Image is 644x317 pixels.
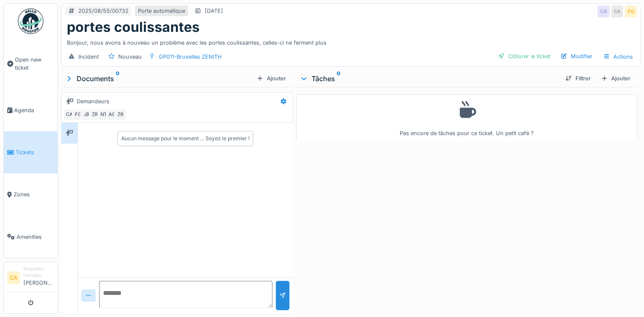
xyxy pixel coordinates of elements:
[23,266,54,279] div: Requester manager
[205,7,223,15] div: [DATE]
[89,109,101,121] div: ZR
[15,56,54,72] span: Open new ticket
[63,109,75,121] div: CA
[598,6,610,17] div: CA
[114,109,126,121] div: ZR
[625,6,637,17] div: FG
[302,98,632,138] div: Pas encore de tâches pour ce ticket. Un petit café ?
[67,19,200,35] h1: portes coulissantes
[4,89,57,131] a: Agenda
[14,190,54,198] span: Zones
[138,7,185,15] div: Porte automatique
[598,73,634,84] div: Ajouter
[72,109,84,121] div: FG
[4,39,57,89] a: Open new ticket
[4,216,57,258] a: Amenities
[118,53,142,61] div: Nouveau
[7,272,20,284] li: CA
[300,74,558,84] div: Tâches
[121,135,249,142] div: Aucun message pour le moment … Soyez le premier !
[23,266,54,290] li: [PERSON_NAME]
[4,131,57,173] a: Tickets
[7,266,54,292] a: CA Requester manager[PERSON_NAME]
[80,109,92,121] div: JB
[4,173,57,215] a: Zones
[67,35,635,47] div: Bonjour, nous avons à nouveau un problème avec les portes coulissantes, celles-ci ne ferment plus
[495,51,554,62] div: Clôturer le ticket
[599,51,637,63] div: Actions
[611,6,623,17] div: CA
[17,233,54,241] span: Amenities
[562,73,594,84] div: Filtrer
[159,53,222,61] div: GP011-Bruxelles ZENITH
[337,74,341,84] sup: 0
[78,7,129,15] div: 2025/08/55/00732
[78,53,99,61] div: Incident
[253,73,289,84] div: Ajouter
[65,74,253,84] div: Documents
[106,109,118,121] div: AG
[16,148,54,156] span: Tickets
[77,97,109,105] div: Demandeurs
[116,74,120,84] sup: 0
[97,109,109,121] div: NT
[557,51,596,62] div: Modifier
[18,8,43,34] img: Badge_color-CXgf-gQk.svg
[14,106,54,114] span: Agenda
